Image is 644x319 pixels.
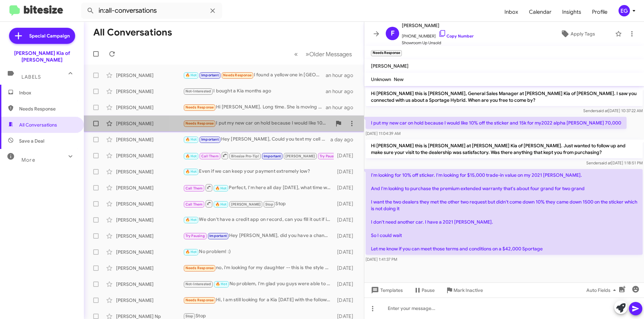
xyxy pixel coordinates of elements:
a: Special Campaign [9,28,75,44]
span: Stop [185,314,194,318]
span: Call Them [185,202,203,207]
h1: All Conversations [93,27,172,38]
div: [PERSON_NAME] [116,120,183,127]
button: Pause [408,284,440,296]
span: Pause [422,284,435,296]
div: Even if we can keep your payment extremely low? [183,168,334,175]
div: [PERSON_NAME] [116,297,183,304]
small: Needs Response [371,50,402,56]
span: Needs Response [185,121,214,126]
p: I'm looking for 10% off sticker. I'm looking for $15,000 trade-in value on my 2021 [PERSON_NAME].... [366,169,643,255]
span: Older Messages [309,51,352,58]
div: I put my new car on hold because I would like 10% off the sticker and 15k for my2022 alpha [PERSO... [183,119,332,127]
div: [DATE] [334,201,359,207]
span: [PERSON_NAME] [402,21,474,29]
span: [PERSON_NAME] [371,63,409,69]
span: Unknown [371,76,391,82]
div: Hey [PERSON_NAME], Could you text my cell when you’re on the way to the dealership? I’m going to ... [183,136,330,143]
div: [DATE] [334,265,359,271]
div: [PERSON_NAME] [116,217,183,223]
div: I bought a Kia months ago [183,87,326,95]
span: Sender [DATE] 1:18:51 PM [586,160,643,165]
div: [DATE] [334,168,359,175]
span: F [391,28,394,39]
span: Not-Interested [185,89,211,93]
span: Mark Inactive [453,284,483,296]
span: Sender [DATE] 10:37:22 AM [583,108,643,113]
span: 🔥 Hot [185,137,197,142]
span: » [306,50,309,58]
button: Previous [290,47,302,61]
span: 🔥 Hot [185,169,197,174]
span: [DATE] 1:41:37 PM [366,257,397,262]
span: Inbox [499,2,524,22]
span: Needs Response [185,266,214,270]
a: Calendar [524,2,557,22]
p: I put my new car on hold because I would like 10% off the sticker and 15k for my2022 alpha [PERSO... [366,117,627,129]
div: Perfect, I'm here all day [DATE], what time works for you? I'll make sure the appraisal manager i... [183,183,334,192]
div: [DATE] [334,152,359,159]
div: Stop [183,200,334,208]
div: We don't have a credit app on record, can you fill it out if i send you the link? [183,216,334,224]
span: [PERSON_NAME] [231,202,261,207]
span: « [294,50,298,58]
span: Important [201,137,219,142]
div: I found a yellow one in [GEOGRAPHIC_DATA] with 17,000 miles on it for 15 five and I bought it [183,71,326,79]
span: Needs Response [19,105,76,112]
div: an hour ago [326,104,359,111]
button: Next [302,47,356,61]
div: [DATE] [334,217,359,223]
div: [PERSON_NAME] [116,201,183,207]
input: Search [81,3,222,19]
div: Hi, I am still looking for a Kia [DATE] with the following config: SX-Prestige Hybrid Exterior: I... [183,296,334,304]
span: Bitesize Pro-Tip! [231,154,259,158]
span: Important [264,154,281,158]
div: [PERSON_NAME] [116,104,183,111]
div: a day ago [330,136,359,143]
button: Apply Tags [543,28,612,40]
div: [DATE] [334,281,359,288]
span: [PERSON_NAME] [285,154,315,158]
div: EG [619,5,630,16]
div: [PERSON_NAME] [116,233,183,239]
span: Labels [21,74,41,80]
p: Hi [PERSON_NAME] this is [PERSON_NAME] at [PERSON_NAME] Kia of [PERSON_NAME]. Just wanted to foll... [366,140,643,158]
span: [DATE] 11:04:39 AM [366,131,400,136]
span: More [21,157,35,163]
span: All Conversations [19,122,57,128]
span: 🔥 Hot [185,73,197,77]
a: Insights [557,2,587,22]
button: Mark Inactive [440,284,488,296]
span: Auto Fields [586,284,619,296]
a: Profile [587,2,613,22]
div: [DATE] [334,233,359,239]
span: Stop [265,202,273,207]
span: 🔥 Hot [215,186,227,190]
div: [PERSON_NAME] [116,265,183,271]
div: [PERSON_NAME] [116,184,183,191]
span: Showroom Up Unsold [402,39,474,46]
div: [PERSON_NAME] [116,152,183,159]
div: [PERSON_NAME] [116,281,183,288]
span: Needs Response [185,105,214,109]
span: 🔥 Hot [185,250,197,254]
span: Inbox [19,89,76,96]
div: No problem! :) [183,248,334,256]
div: [PERSON_NAME] [116,249,183,255]
span: said at [596,108,608,113]
span: 🔥 Hot [216,282,227,286]
span: Needs Response [223,73,252,77]
span: Important [209,234,227,238]
span: Call Them [185,186,203,190]
div: [PERSON_NAME] [116,168,183,175]
div: No I have no idea I was seeing if you have one coming [183,151,334,160]
nav: Page navigation example [290,47,356,61]
div: an hour ago [326,72,359,79]
button: Auto Fields [581,284,624,296]
button: EG [613,5,637,16]
span: said at [599,160,611,165]
div: [PERSON_NAME] [116,72,183,79]
span: Call Them [201,154,219,158]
